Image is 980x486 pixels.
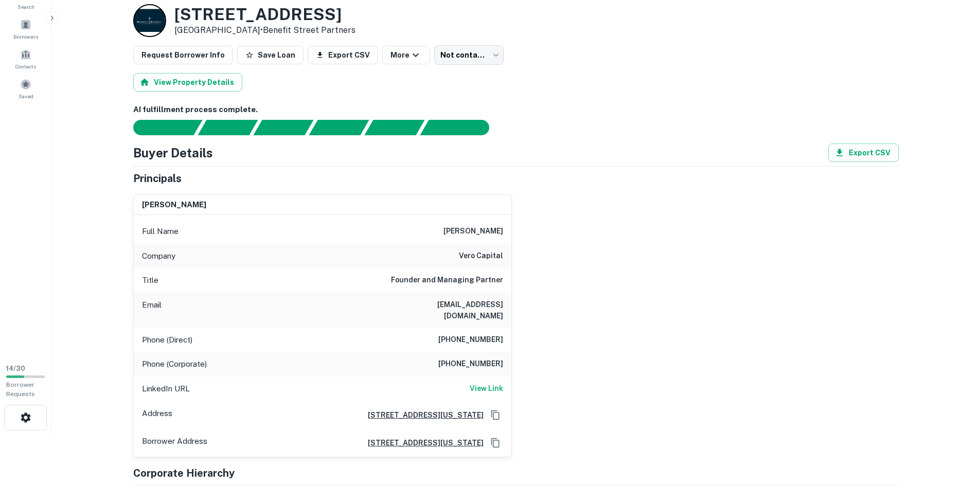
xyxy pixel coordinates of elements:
[142,435,207,451] p: Borrower Address
[121,120,198,135] div: Sending borrower request to AI...
[360,437,484,448] a: [STREET_ADDRESS][US_STATE]
[142,250,175,262] p: Company
[133,46,233,64] button: Request Borrower Info
[929,404,980,453] iframe: Chat Widget
[133,73,242,92] button: View Property Details
[391,274,503,286] h6: Founder and Managing Partner
[438,358,503,370] h6: [PHONE_NUMBER]
[237,46,304,64] button: Save Loan
[263,25,355,35] a: Benefit Street Partners
[3,15,48,43] a: Borrowers
[174,5,355,24] h3: [STREET_ADDRESS]
[142,199,206,211] h6: [PERSON_NAME]
[253,120,313,135] div: Documents found, AI parsing details...
[133,143,213,162] h4: Buyer Details
[142,334,192,346] p: Phone (Direct)
[364,120,424,135] div: Principals found, still searching for contact information. This may take time...
[133,171,182,186] h5: Principals
[133,104,899,116] h6: AI fulfillment process complete.
[15,62,36,70] span: Contacts
[142,299,162,321] p: Email
[133,465,235,481] h5: Corporate Hierarchy
[470,383,503,395] a: View Link
[420,120,502,135] div: AI fulfillment process complete.
[142,225,179,238] p: Full Name
[142,274,158,286] p: Title
[19,92,33,100] span: Saved
[142,407,172,423] p: Address
[309,120,369,135] div: Principals found, AI now looking for contact information...
[198,120,258,135] div: Your request is received and processing...
[470,383,503,394] h6: View Link
[438,334,503,346] h6: [PHONE_NUMBER]
[3,45,48,73] a: Contacts
[459,250,503,262] h6: vero capital
[360,409,484,421] a: [STREET_ADDRESS][US_STATE]
[308,46,378,64] button: Export CSV
[174,24,355,37] p: [GEOGRAPHIC_DATA] •
[142,358,207,370] p: Phone (Corporate)
[13,32,38,41] span: Borrowers
[142,383,190,395] p: LinkedIn URL
[488,407,503,423] button: Copy Address
[488,435,503,451] button: Copy Address
[380,299,503,321] h6: [EMAIL_ADDRESS][DOMAIN_NAME]
[443,225,503,238] h6: [PERSON_NAME]
[17,3,34,11] span: Search
[828,143,899,162] button: Export CSV
[434,45,504,65] div: Not contacted
[6,365,25,372] span: 14 / 30
[3,75,48,102] a: Saved
[382,46,430,64] button: More
[6,381,35,398] span: Borrower Requests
